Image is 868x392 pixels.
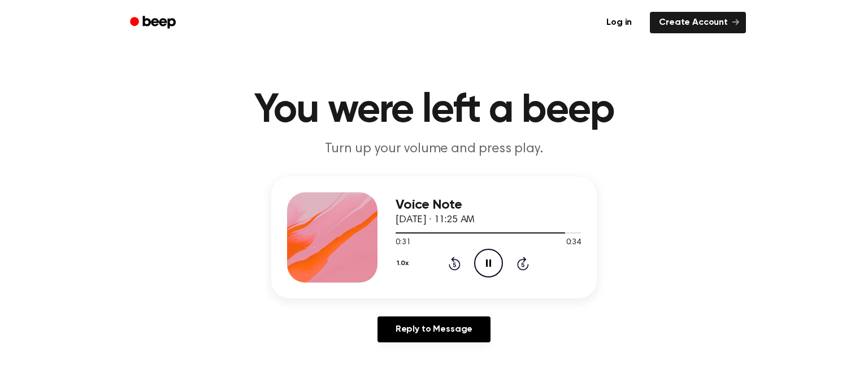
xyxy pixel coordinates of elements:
h3: Voice Note [396,197,581,213]
span: 0:31 [396,237,410,249]
h1: You were left a beep [145,90,723,131]
p: Turn up your volume and press play. [217,140,651,158]
a: Log in [595,10,643,36]
span: 0:34 [566,237,581,249]
button: 1.0x [396,254,413,273]
a: Beep [122,12,186,34]
span: [DATE] · 11:25 AM [396,215,475,225]
a: Create Account [650,12,746,33]
a: Reply to Message [377,316,491,342]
